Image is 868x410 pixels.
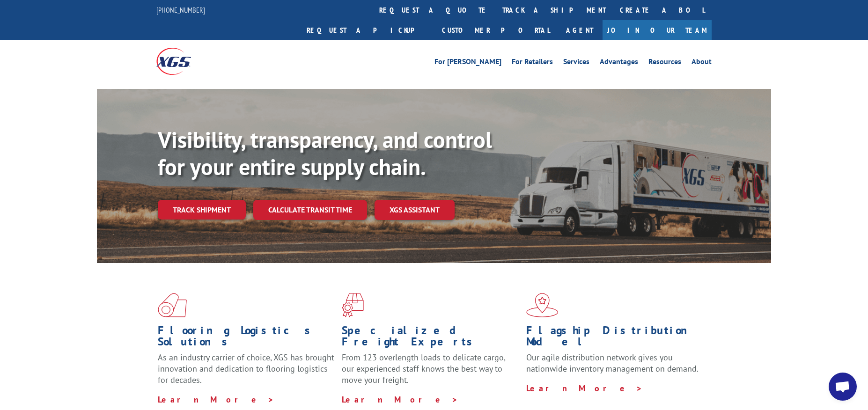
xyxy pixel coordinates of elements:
a: Track shipment [158,200,246,220]
a: For [PERSON_NAME] [434,58,501,68]
a: Open chat [829,373,857,401]
p: From 123 overlength loads to delicate cargo, our experienced staff knows the best way to move you... [342,352,519,394]
a: Request a pickup [300,20,435,40]
a: Calculate transit time [253,200,367,220]
img: xgs-icon-flagship-distribution-model-red [526,293,559,317]
a: XGS ASSISTANT [375,200,455,220]
h1: Flooring Logistics Solutions [158,325,335,352]
a: Advantages [600,58,638,68]
a: Learn More > [526,383,643,394]
a: Customer Portal [435,20,557,40]
a: About [691,58,712,68]
a: Join Our Team [603,20,712,40]
img: xgs-icon-total-supply-chain-intelligence-red [158,293,187,317]
a: Agent [557,20,603,40]
a: [PHONE_NUMBER] [156,5,205,15]
span: Our agile distribution network gives you nationwide inventory management on demand. [526,352,699,374]
span: As an industry carrier of choice, XGS has brought innovation and dedication to flooring logistics... [158,352,334,385]
b: Visibility, transparency, and control for your entire supply chain. [158,125,492,181]
a: Resources [648,58,681,68]
h1: Specialized Freight Experts [342,325,519,352]
a: Learn More > [342,394,458,405]
a: Learn More > [158,394,274,405]
img: xgs-icon-focused-on-flooring-red [342,293,364,317]
a: Services [563,58,589,68]
a: For Retailers [512,58,553,68]
h1: Flagship Distribution Model [526,325,703,352]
